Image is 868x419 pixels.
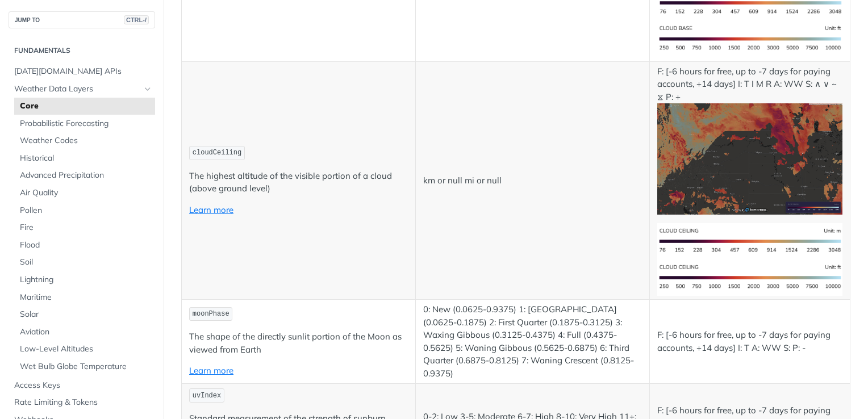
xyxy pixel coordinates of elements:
[14,271,155,288] a: Lightning
[14,324,155,341] a: Aviation
[20,292,152,303] span: Maritime
[423,303,642,380] p: 0: New (0.0625-0.9375) 1: [GEOGRAPHIC_DATA] (0.0625-0.1875) 2: First Quarter (0.1875-0.3125) 3: W...
[9,81,155,98] a: Weather Data LayersHide subpages for Weather Data Layers
[189,170,408,195] p: The highest altitude of the visible portion of a cloud (above ground level)
[20,187,152,199] span: Air Quality
[20,257,152,268] span: Soil
[14,306,155,323] a: Solar
[20,274,152,286] span: Lightning
[14,202,155,219] a: Pollen
[189,204,233,215] a: Learn more
[14,289,155,306] a: Maritime
[20,170,152,181] span: Advanced Precipitation
[14,358,155,375] a: Wet Bulb Globe Temperature
[20,118,152,129] span: Probabilistic Forecasting
[423,174,642,187] p: km or null mi or null
[20,222,152,233] span: Fire
[14,167,155,184] a: Advanced Precipitation
[14,254,155,271] a: Soil
[14,380,152,391] span: Access Keys
[193,392,221,400] span: uvIndex
[657,153,842,164] span: Expand image
[657,329,842,354] p: F: [-6 hours for free, up to -7 days for paying accounts, +14 days] I: T A: WW S: P: -
[14,83,140,95] span: Weather Data Layers
[20,361,152,372] span: Wet Bulb Globe Temperature
[657,271,842,282] span: Expand image
[14,150,155,167] a: Historical
[14,341,155,358] a: Low-Level Altitudes
[193,310,229,318] span: moonPhase
[9,63,155,80] a: [DATE][DOMAIN_NAME] APIs
[14,219,155,236] a: Fire
[9,394,155,411] a: Rate Limiting & Tokens
[14,115,155,132] a: Probabilistic Forecasting
[143,85,152,94] button: Hide subpages for Weather Data Layers
[189,365,233,376] a: Learn more
[124,15,149,24] span: CTRL-/
[189,330,408,356] p: The shape of the directly sunlit portion of the Moon as viewed from Earth
[20,240,152,251] span: Flood
[657,65,842,215] p: F: [-6 hours for free, up to -7 days for paying accounts, +14 days] I: T I M R A: WW S: ∧ ∨ ~ ⧖ P: +
[14,237,155,254] a: Flood
[20,343,152,355] span: Low-Level Altitudes
[20,326,152,338] span: Aviation
[20,100,152,112] span: Core
[657,33,842,44] span: Expand image
[20,309,152,320] span: Solar
[9,45,155,56] h2: Fundamentals
[20,135,152,146] span: Weather Codes
[9,377,155,394] a: Access Keys
[14,66,152,77] span: [DATE][DOMAIN_NAME] APIs
[193,149,241,157] span: cloudCeiling
[20,153,152,164] span: Historical
[14,185,155,202] a: Air Quality
[657,235,842,246] span: Expand image
[14,98,155,115] a: Core
[9,11,155,28] button: JUMP TOCTRL-/
[14,397,152,408] span: Rate Limiting & Tokens
[14,132,155,149] a: Weather Codes
[20,205,152,216] span: Pollen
